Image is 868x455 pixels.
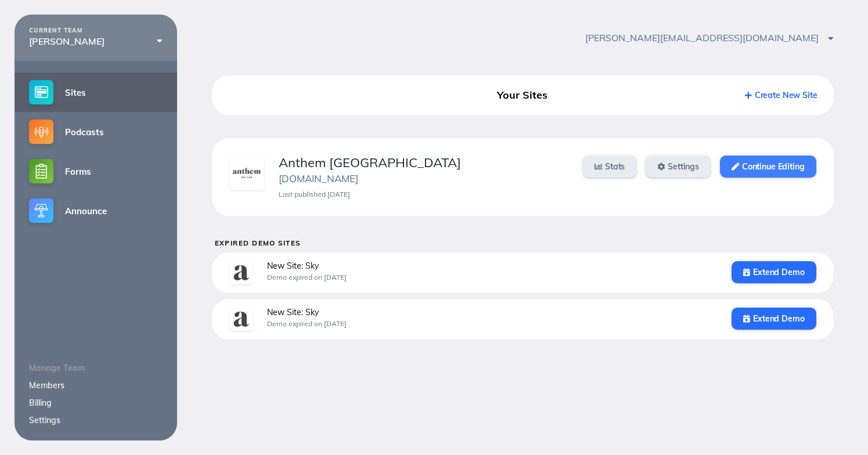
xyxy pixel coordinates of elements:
[585,32,833,44] span: [PERSON_NAME][EMAIL_ADDRESS][DOMAIN_NAME]
[229,156,264,190] img: tkyjdw66yodbg1h1.png
[15,191,177,230] a: Announce
[583,156,636,178] a: Stats
[29,80,53,104] img: sites-small@2x.png
[15,73,177,112] a: Sites
[229,308,253,331] img: 0n5e3kwwxbuc3jxm.jpg
[29,380,64,391] a: Members
[29,415,60,425] a: Settings
[15,151,177,191] a: Forms
[279,172,358,185] a: [DOMAIN_NAME]
[29,36,163,46] div: [PERSON_NAME]
[15,112,177,151] a: Podcasts
[29,363,85,373] span: Manage Team
[267,308,718,317] div: New Site: Sky
[267,273,718,281] div: Demo expired on [DATE]
[29,398,52,408] a: Billing
[29,198,53,223] img: announce-small@2x.png
[732,308,816,330] a: Extend Demo
[229,261,253,284] img: 0n5e3kwwxbuc3jxm.jpg
[279,156,569,170] div: Anthem [GEOGRAPHIC_DATA]
[720,156,816,178] a: Continue Editing
[215,239,834,247] h5: Expired Demo Sites
[29,120,53,144] img: podcasts-small@2x.png
[279,190,569,198] div: Last published [DATE]
[29,159,53,183] img: forms-small@2x.png
[267,261,718,270] div: New Site: Sky
[424,85,621,106] div: Your Sites
[745,90,817,100] a: Create New Site
[646,156,711,178] a: Settings
[29,27,163,34] div: CURRENT TEAM
[732,261,816,283] a: Extend Demo
[267,320,718,328] div: Demo expired on [DATE]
